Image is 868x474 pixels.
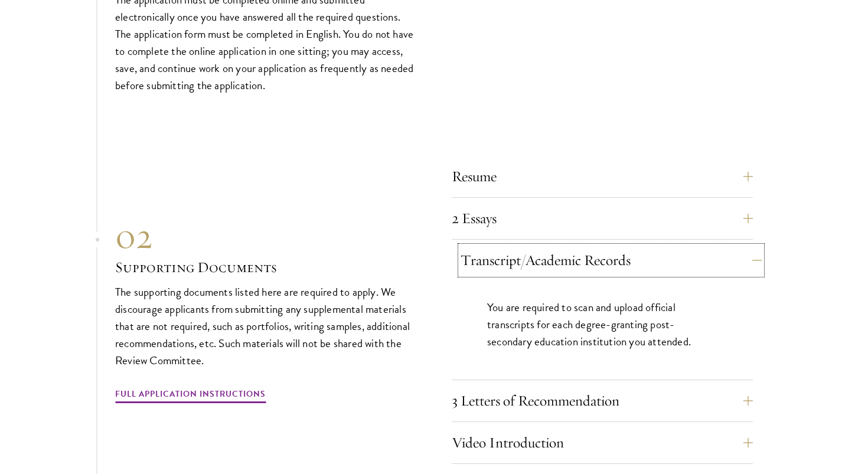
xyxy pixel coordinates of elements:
p: You are required to scan and upload official transcripts for each degree-granting post-secondary ... [487,299,717,350]
p: The supporting documents listed here are required to apply. We discourage applicants from submitt... [115,283,416,369]
a: Full Application Instructions [115,387,266,405]
h3: Supporting Documents [115,257,416,277]
button: Video Introduction [452,429,753,457]
button: Resume [452,162,753,191]
button: 2 Essays [452,204,753,233]
div: 02 [115,215,416,257]
button: Transcript/Academic Records [461,246,762,274]
button: 3 Letters of Recommendation [452,387,753,415]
